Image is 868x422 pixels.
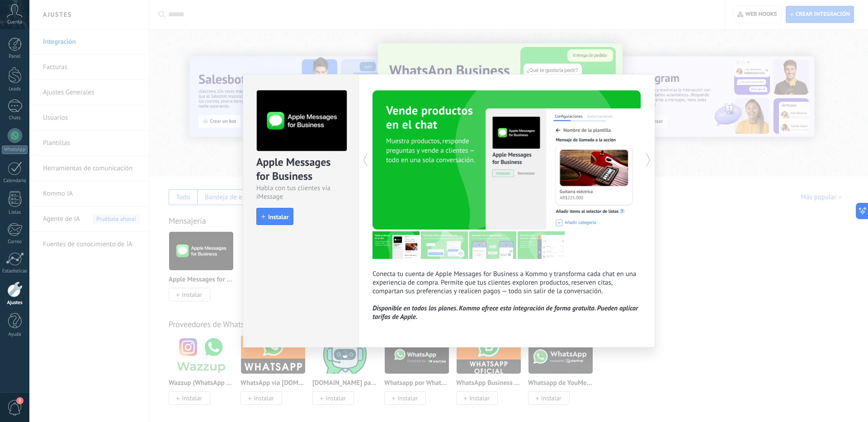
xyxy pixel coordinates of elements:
[2,332,28,338] div: Ayuda
[7,19,22,25] span: Cuenta
[2,210,28,216] div: Listas
[2,268,28,274] div: Estadísticas
[2,86,28,92] div: Leads
[469,231,516,259] img: tour_image_b21ab8af0360ed4b508489142f6a2222.png
[16,397,24,404] span: 3
[2,300,28,306] div: Ajustes
[256,208,293,225] button: Instalar
[256,155,345,184] div: Apple Messages for Business
[421,231,468,259] img: tour_image_4b01bdbed798bf52d694fef158e8b60a.png
[2,115,28,121] div: Chats
[373,270,638,321] span: Conecta tu cuenta de Apple Messages for Business a Kommo y transforma cada chat en una experienci...
[2,145,28,154] div: WhatsApp
[518,231,565,259] img: tour_image_e4325ce62f03118ca022015d260da192.png
[268,214,288,220] span: Instalar
[2,178,28,184] div: Calendario
[2,54,28,60] div: Panel
[257,90,347,151] img: logo_main.png
[373,231,420,259] img: tour_image_de6910fe008d11019fa3d9b2ce623bb5.png
[2,239,28,245] div: Correo
[256,184,345,201] div: Habla con tus clientes vía iMessage
[373,304,638,321] i: Disponible en todos los planes. Kommo ofrece esta integración de forma gratuita. Pueden aplicar t...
